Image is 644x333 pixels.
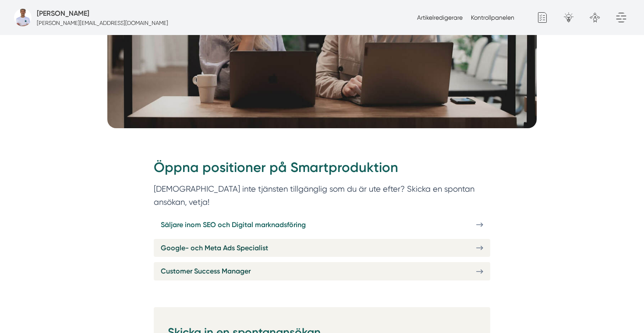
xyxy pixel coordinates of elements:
[154,216,490,234] a: Säljare inom SEO och Digital marknadsföring
[154,158,490,182] h2: Öppna positioner på Smartproduktion
[37,19,168,27] p: [PERSON_NAME][EMAIL_ADDRESS][DOMAIN_NAME]
[161,242,268,253] span: Google- och Meta Ads Specialist
[37,8,89,19] h5: Administratör
[471,14,514,21] a: Kontrollpanelen
[154,262,490,280] a: Customer Success Manager
[417,14,463,21] a: Artikelredigerare
[154,239,490,257] a: Google- och Meta Ads Specialist
[161,266,251,277] span: Customer Success Manager
[161,219,306,230] span: Säljare inom SEO och Digital marknadsföring
[14,9,32,26] img: foretagsbild-pa-smartproduktion-en-webbyraer-i-dalarnas-lan.png
[154,182,490,208] p: [DEMOGRAPHIC_DATA] inte tjänsten tillgänglig som du är ute efter? Skicka en spontan ansökan, vetja!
